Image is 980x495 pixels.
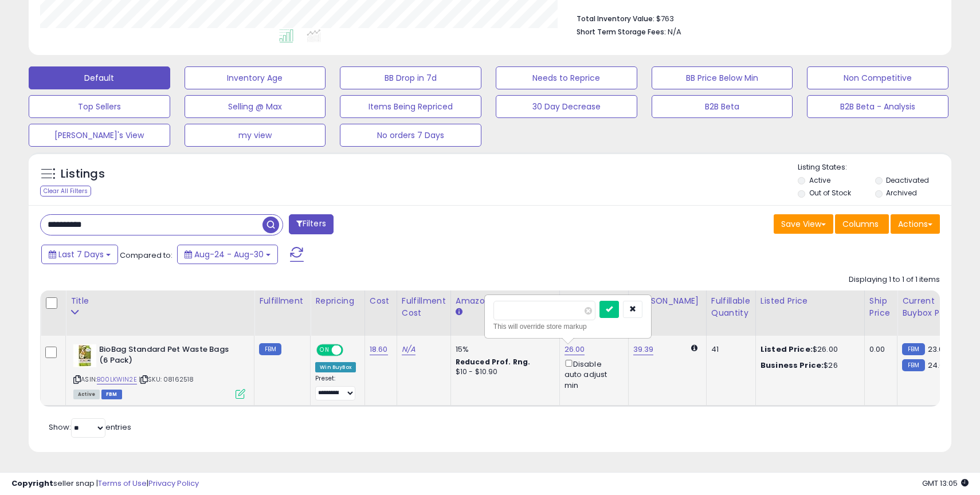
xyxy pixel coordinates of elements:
span: 24.69 [928,360,949,371]
a: Privacy Policy [148,478,199,489]
button: Selling @ Max [185,95,326,118]
button: [PERSON_NAME]'s View [29,124,170,147]
small: FBM [259,343,281,355]
div: This will override store markup [493,321,642,332]
div: Preset: [315,375,356,400]
a: B00LKWIN2E [97,375,137,384]
div: 41 [711,344,747,355]
small: FBM [902,359,924,371]
div: Displaying 1 to 1 of 1 items [849,274,940,285]
label: Deactivated [886,175,929,185]
span: Columns [842,218,879,230]
div: Fulfillment Cost [402,295,446,319]
button: B2B Beta - Analysis [807,95,948,118]
div: Repricing [315,295,360,307]
div: Clear All Filters [40,186,91,197]
span: All listings currently available for purchase on Amazon [73,390,100,399]
button: Needs to Reprice [496,66,637,89]
button: BB Price Below Min [652,66,793,89]
button: Filters [289,214,334,234]
div: $10 - $10.90 [456,367,551,377]
button: Last 7 Days [41,245,118,264]
div: Ship Price [869,295,892,319]
div: [PERSON_NAME] [633,295,701,307]
strong: Copyright [11,478,53,489]
a: N/A [402,344,415,355]
small: Amazon Fees. [456,307,462,317]
button: my view [185,124,326,147]
span: Last 7 Days [58,249,104,260]
li: $763 [577,11,931,25]
span: FBM [101,390,122,399]
b: Listed Price: [761,344,813,355]
button: Columns [835,214,889,234]
span: OFF [342,345,360,355]
div: Fulfillable Quantity [711,295,751,319]
label: Archived [886,188,917,198]
p: Listing States: [798,162,951,173]
div: Fulfillment [259,295,305,307]
button: Items Being Repriced [340,95,481,118]
span: N/A [668,26,681,37]
span: Aug-24 - Aug-30 [194,249,264,260]
div: Disable auto adjust min [565,357,620,391]
a: 26.00 [565,344,585,355]
div: Current Buybox Price [902,295,961,319]
button: Actions [891,214,940,234]
button: B2B Beta [652,95,793,118]
div: 0.00 [869,344,888,355]
b: Short Term Storage Fees: [577,27,666,37]
div: $26 [761,360,856,371]
button: Default [29,66,170,89]
label: Active [809,175,830,185]
h5: Listings [61,166,105,182]
div: $26.00 [761,344,856,355]
button: No orders 7 Days [340,124,481,147]
div: ASIN: [73,344,245,398]
a: 18.60 [370,344,388,355]
button: Save View [774,214,833,234]
a: Terms of Use [98,478,147,489]
span: 23.65 [928,344,948,355]
b: Total Inventory Value: [577,14,654,23]
img: 41AfBI7glpL._SL40_.jpg [73,344,96,367]
span: | SKU: 08162518 [139,375,194,384]
a: 39.39 [633,344,654,355]
span: Compared to: [120,250,173,261]
div: 15% [456,344,551,355]
b: Reduced Prof. Rng. [456,357,531,367]
button: Aug-24 - Aug-30 [177,245,278,264]
button: BB Drop in 7d [340,66,481,89]
div: Listed Price [761,295,860,307]
button: Non Competitive [807,66,948,89]
div: seller snap | | [11,478,199,489]
div: Win BuyBox [315,362,356,372]
span: Show: entries [49,422,131,433]
b: BioBag Standard Pet Waste Bags (6 Pack) [99,344,238,368]
div: Cost [370,295,392,307]
span: 2025-09-9 13:05 GMT [922,478,969,489]
button: 30 Day Decrease [496,95,637,118]
small: FBM [902,343,924,355]
div: Amazon Fees [456,295,555,307]
div: Title [70,295,249,307]
button: Top Sellers [29,95,170,118]
b: Business Price: [761,360,824,371]
span: ON [317,345,332,355]
label: Out of Stock [809,188,851,198]
button: Inventory Age [185,66,326,89]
